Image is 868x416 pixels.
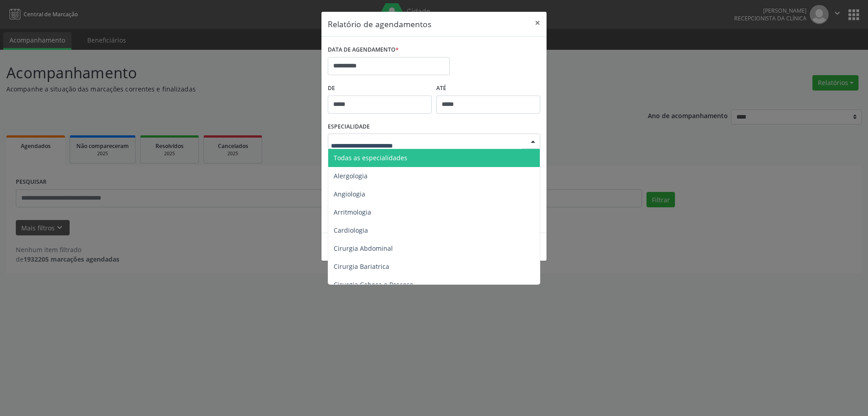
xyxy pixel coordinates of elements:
[334,153,407,162] span: Todas as especialidades
[334,190,365,198] span: Angiologia
[528,12,547,34] button: Close
[328,120,370,134] label: ESPECIALIDADE
[328,81,432,96] label: De
[334,226,368,234] span: Cardiologia
[328,18,431,30] h5: Relatório de agendamentos
[334,208,371,216] span: Arritmologia
[334,244,393,253] span: Cirurgia Abdominal
[334,262,389,271] span: Cirurgia Bariatrica
[334,172,368,180] span: Alergologia
[334,280,413,289] span: Cirurgia Cabeça e Pescoço
[436,81,540,96] label: ATÉ
[328,43,399,57] label: DATA DE AGENDAMENTO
